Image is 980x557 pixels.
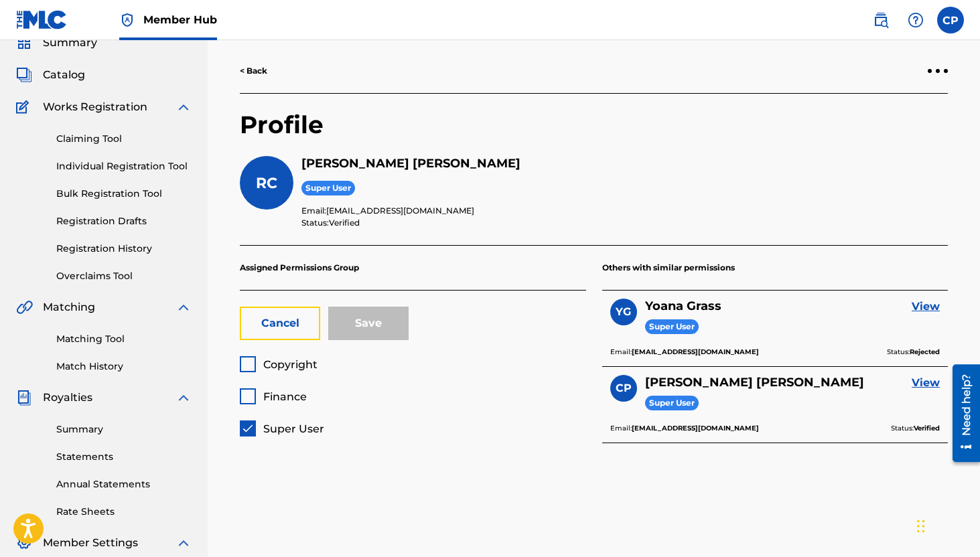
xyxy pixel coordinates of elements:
a: Matching Tool [56,332,192,346]
a: SummarySummary [16,35,97,51]
button: Cancel [240,307,320,340]
p: Email: [301,205,948,217]
img: MLC Logo [16,10,68,29]
p: Others with similar permissions [602,246,949,291]
span: Summary [43,35,97,51]
p: Status: [301,217,948,229]
img: expand [176,390,192,406]
span: Super User [645,396,699,411]
span: Super User [263,422,324,435]
img: help [908,12,924,28]
span: Matching [43,299,95,315]
span: Royalties [43,390,92,406]
span: RC [256,174,277,192]
img: Summary [16,35,32,51]
span: Verified [329,218,360,228]
img: Top Rightsholder [119,12,135,28]
div: Help [902,7,929,33]
span: Catalog [43,67,85,83]
img: Works Registration [16,99,33,115]
img: search [873,12,889,28]
a: Individual Registration Tool [56,159,192,173]
span: YG [616,304,631,320]
p: Status: [887,346,940,358]
div: Drag [917,506,925,546]
a: CatalogCatalog [16,67,85,83]
a: Public Search [867,7,894,33]
img: Catalog [16,67,32,83]
p: Status: [891,422,940,434]
span: Super User [301,181,355,196]
span: Super User [645,319,699,335]
img: checkbox [241,422,255,435]
a: View [912,375,940,391]
a: Statements [56,450,192,464]
b: Verified [914,424,940,432]
b: [EMAIL_ADDRESS][DOMAIN_NAME] [632,347,759,356]
p: Email: [610,346,759,358]
b: Rejected [910,347,940,356]
iframe: Resource Center [942,359,980,467]
a: Annual Statements [56,477,192,491]
div: User Menu [937,7,964,33]
a: Registration Drafts [56,214,192,228]
span: Copyright [263,358,318,371]
a: Bulk Registration Tool [56,187,192,201]
img: expand [176,299,192,315]
h5: Ricardo Chamberlain [301,156,948,171]
a: Match History [56,360,192,374]
span: [EMAIL_ADDRESS][DOMAIN_NAME] [326,206,474,216]
span: CP [616,380,632,396]
span: Member Settings [43,535,138,551]
img: Member Settings [16,535,32,551]
h5: Claudio Pairot Rodriguez [645,375,864,390]
a: Rate Sheets [56,505,192,519]
p: Email: [610,422,759,434]
span: Works Registration [43,99,147,115]
img: Royalties [16,390,32,406]
iframe: Chat Widget [913,493,980,557]
p: Assigned Permissions Group [240,246,586,291]
a: Registration History [56,242,192,256]
a: < Back [240,65,267,77]
h5: Yoana Grass [645,299,721,314]
img: Matching [16,299,33,315]
img: expand [176,535,192,551]
img: expand [176,99,192,115]
span: Finance [263,390,307,403]
b: [EMAIL_ADDRESS][DOMAIN_NAME] [632,424,759,432]
a: Claiming Tool [56,132,192,146]
h2: Profile [240,110,948,156]
a: View [912,299,940,315]
span: Member Hub [143,12,217,27]
a: Summary [56,422,192,436]
a: Overclaims Tool [56,269,192,283]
